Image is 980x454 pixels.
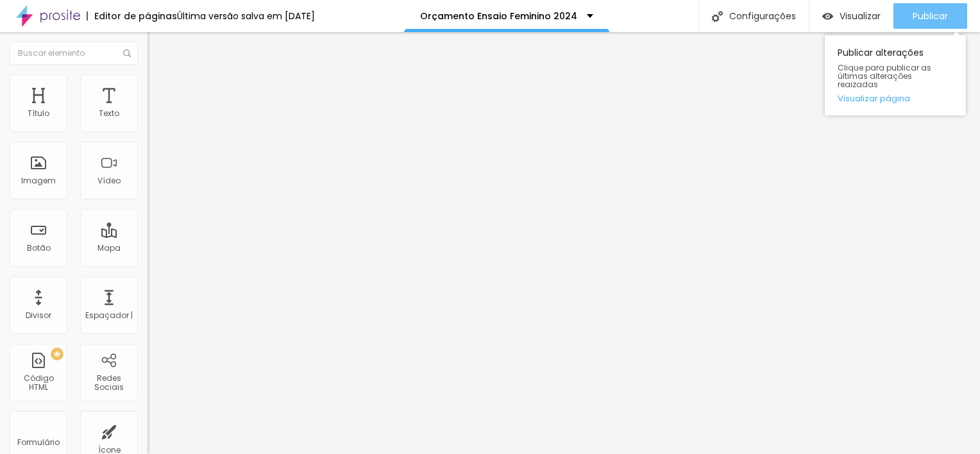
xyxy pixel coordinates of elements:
[85,311,133,320] div: Espaçador |
[83,374,134,392] div: Redes Sociais
[13,374,63,392] div: Código HTML
[838,63,953,89] span: Clique para publicar as últimas alterações reaizadas
[420,12,577,21] p: Orçamento Ensaio Feminino 2024
[893,3,967,29] button: Publicar
[148,32,980,454] iframe: Editor
[10,42,138,65] input: Buscar elemento
[97,244,121,253] div: Mapa
[809,3,893,29] button: Visualizar
[99,109,119,118] div: Texto
[28,109,49,118] div: Título
[838,94,953,103] a: Visualizar página
[27,244,51,253] div: Botão
[729,12,796,21] font: Configurações
[822,11,833,22] img: view-1.svg
[838,46,924,59] font: Publicar alterações
[913,11,948,21] span: Publicar
[21,176,56,185] div: Imagem
[712,11,723,22] img: Ícone
[123,49,131,57] img: Ícone
[97,176,121,185] div: Vídeo
[87,12,177,21] div: Editor de páginas
[840,11,881,21] span: Visualizar
[26,311,51,320] div: Divisor
[177,12,315,21] div: Última versão salva em [DATE]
